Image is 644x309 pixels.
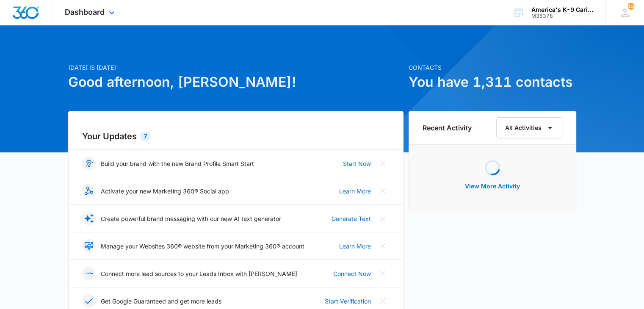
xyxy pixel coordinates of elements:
[101,214,281,223] p: Create powerful brand messaging with our new AI text generator
[68,63,404,72] p: [DATE] is [DATE]
[376,157,390,170] button: Close
[627,3,634,10] div: notifications count
[68,72,404,92] h1: Good afternoon, [PERSON_NAME]!
[65,8,105,17] span: Dashboard
[409,72,576,92] h1: You have 1,311 contacts
[496,117,562,138] button: All Activities
[101,242,304,251] p: Manage your Websites 360® website from your Marketing 360® account
[101,269,297,278] p: Connect more lead sources to your Leads Inbox with [PERSON_NAME]
[376,294,390,308] button: Close
[376,212,390,225] button: Close
[376,239,390,253] button: Close
[140,131,151,141] div: 7
[343,159,371,168] a: Start Now
[423,123,472,133] h6: Recent Activity
[325,297,371,306] a: Start Verification
[101,297,221,306] p: Get Google Guaranteed and get more leads
[376,267,390,280] button: Close
[456,176,528,196] button: View More Activity
[339,187,371,196] a: Learn More
[376,184,390,198] button: Close
[409,63,576,72] p: Contacts
[531,13,593,19] div: account id
[333,269,371,278] a: Connect Now
[101,159,254,168] p: Build your brand with the new Brand Profile Smart Start
[82,130,390,143] h2: Your Updates
[101,187,229,196] p: Activate your new Marketing 360® Social app
[627,3,634,10] span: 13
[339,242,371,251] a: Learn More
[531,6,593,13] div: account name
[332,214,371,223] a: Generate Text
